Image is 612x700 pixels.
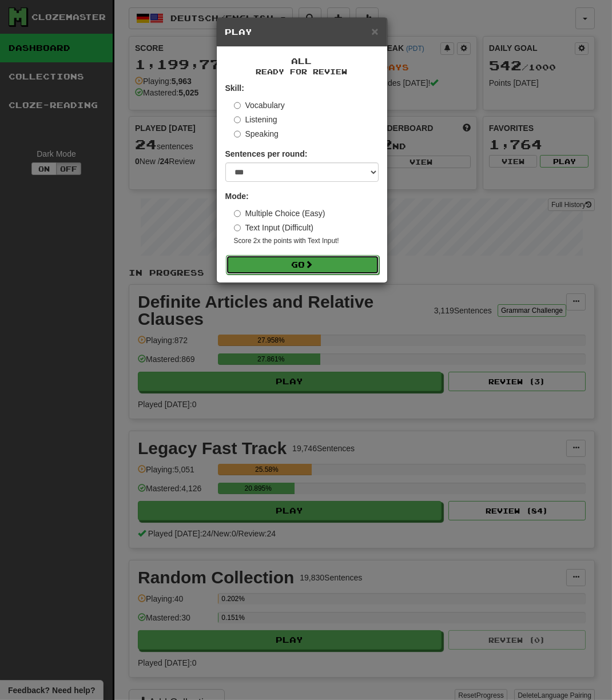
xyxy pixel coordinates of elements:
label: Text Input (Difficult) [234,222,314,233]
input: Speaking [234,130,241,138]
label: Multiple Choice (Easy) [234,208,325,219]
label: Listening [234,114,277,125]
label: Sentences per round: [225,148,308,160]
h5: Play [225,26,379,38]
span: × [371,25,378,38]
button: Close [371,25,378,37]
button: Go [226,255,379,275]
input: Text Input (Difficult) [234,224,241,232]
input: Listening [234,116,241,124]
span: All [292,56,312,66]
input: Vocabulary [234,102,241,109]
strong: Skill: [225,83,244,93]
label: Speaking [234,128,279,140]
label: Vocabulary [234,100,285,111]
input: Multiple Choice (Easy) [234,210,241,217]
small: Score 2x the points with Text Input ! [234,236,379,246]
small: Ready for Review [225,67,379,77]
strong: Mode: [225,192,249,201]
